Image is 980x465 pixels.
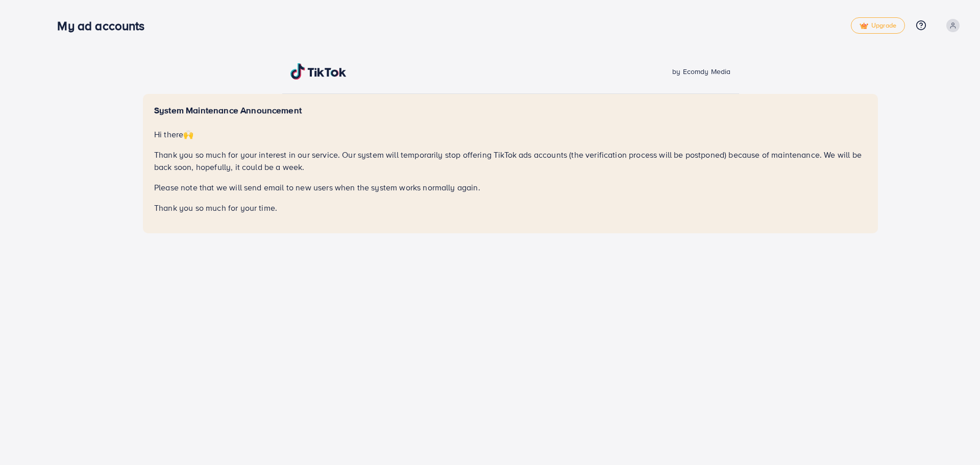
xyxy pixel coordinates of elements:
p: Thank you so much for your time. [154,202,867,214]
img: tick [860,22,868,30]
p: Please note that we will send email to new users when the system works normally again. [154,181,867,193]
span: Upgrade [860,22,896,30]
h3: My ad accounts [57,18,153,33]
p: Thank you so much for your interest in our service. Our system will temporarily stop offering Tik... [154,149,867,173]
h5: System Maintenance Announcement [154,105,867,116]
span: by Ecomdy Media [672,66,730,77]
span: 🙌 [183,129,193,140]
img: TikTok [290,63,347,80]
a: tickUpgrade [851,17,905,34]
p: Hi there [154,128,867,140]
